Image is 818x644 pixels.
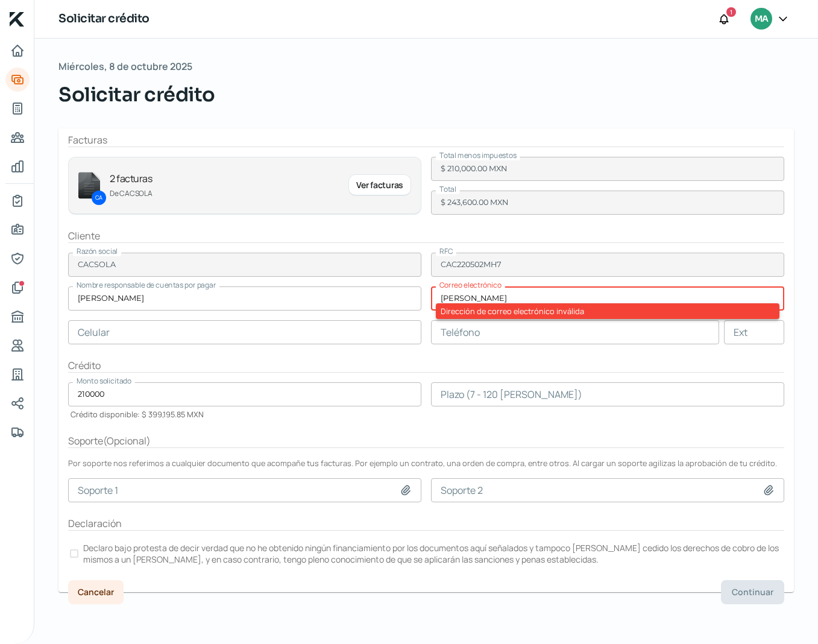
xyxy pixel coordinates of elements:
[5,333,30,358] a: Referencias
[439,184,456,194] span: Total
[5,276,30,300] a: Documentos
[5,68,30,92] a: Adelantar facturas
[68,133,784,147] div: Facturas
[5,96,30,121] a: Tus créditos
[77,280,216,290] span: Nombre responsable de cuentas por pagar
[5,420,30,444] a: Colateral
[5,189,30,213] a: Mi contrato
[5,247,30,271] a: Representantes
[5,154,30,178] a: Mis finanzas
[103,434,151,447] span: ( Opcional )
[58,10,149,28] h1: Solicitar crédito
[83,542,782,565] p: Declaro bajo protesta de decir verdad que no he obtenido ningún financiamiento por los documentos...
[78,588,114,596] span: Cancelar
[68,359,784,373] div: Crédito
[110,188,339,200] p: De CACSOLA
[58,58,192,75] span: Miércoles, 8 de octubre 2025
[5,362,30,387] a: Industria
[68,458,784,469] div: Por soporte nos referimos a cualquier documento que acompañe tus facturas. Por ejemplo un contrat...
[721,580,784,604] button: Continuar
[348,174,411,196] div: Ver facturas
[439,280,502,290] span: Correo electrónico
[755,12,768,27] span: MA
[58,80,215,109] span: Solicitar crédito
[732,588,773,596] span: Continuar
[78,172,100,199] img: invoice-icon
[436,303,779,319] div: Dirección de correo electrónico inválida
[439,150,517,160] span: Total menos impuestos
[730,7,732,17] span: 1
[110,171,339,187] p: 2 facturas
[439,246,453,256] span: RFC
[77,246,118,256] span: Razón social
[5,391,30,415] a: Redes sociales
[5,218,30,242] a: Información general
[68,580,124,604] button: Cancelar
[68,517,784,531] div: Declaración
[5,39,30,63] a: Inicio
[68,434,784,448] div: Soporte
[68,229,784,243] div: Cliente
[5,305,30,329] a: Buró de crédito
[95,193,102,203] p: CA
[77,376,131,386] span: Monto solicitado
[5,125,30,150] a: Pago a proveedores
[68,406,204,420] div: Crédito disponible: $ 399,195.85 MXN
